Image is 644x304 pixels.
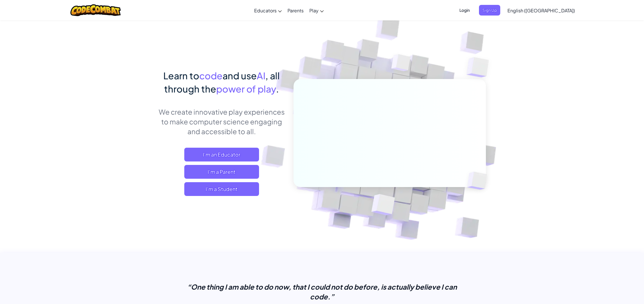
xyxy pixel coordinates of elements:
a: I'm an Educator [184,148,259,161]
span: code [199,70,223,81]
img: CodeCombat logo [70,4,121,16]
a: English ([GEOGRAPHIC_DATA]) [505,3,578,18]
button: Login [456,5,473,16]
button: I'm a Student [184,182,259,196]
img: Overlap cubes [455,43,505,92]
p: “One thing I am able to do now, that I could not do before, is actually believe I can code.” [178,282,466,301]
a: Parents [285,3,306,18]
span: and use [223,70,257,81]
img: Overlap cubes [357,182,409,230]
span: English ([GEOGRAPHIC_DATA]) [507,7,575,14]
img: Overlap cubes [381,43,422,86]
span: AI [257,70,265,81]
span: Educators [254,7,277,14]
span: Learn to [163,70,199,81]
span: . [276,83,279,95]
p: We create innovative play experiences to make computer science engaging and accessible to all. [158,107,285,136]
a: I'm a Parent [184,165,259,179]
span: power of play [216,83,276,95]
img: Overlap cubes [458,160,501,202]
button: Sign Up [479,5,500,16]
a: Play [306,3,327,18]
a: Educators [251,3,285,18]
span: Play [309,7,319,14]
